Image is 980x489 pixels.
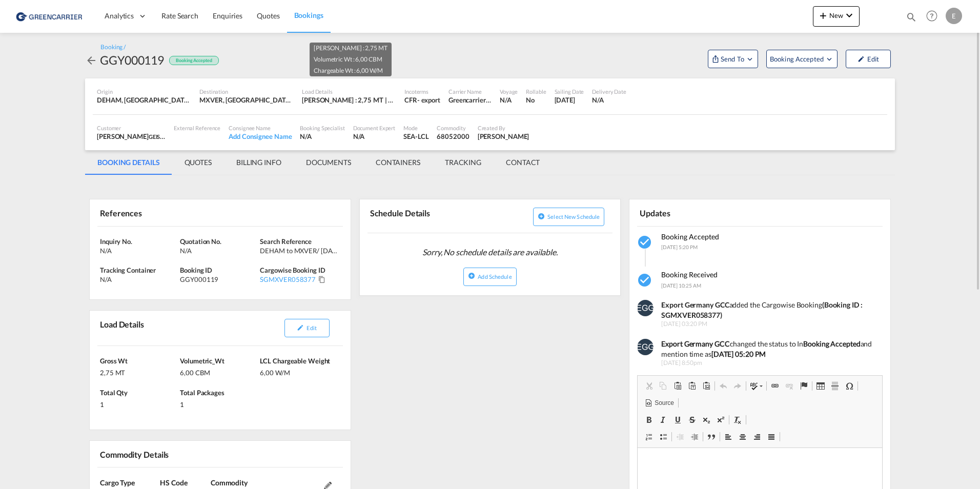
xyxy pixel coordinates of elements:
[100,266,156,274] span: Tracking Container
[716,379,730,393] a: Undo (Ctrl+Z)
[307,324,316,331] span: Edit
[661,300,875,320] div: added the Cargowise Booking
[314,43,387,76] div: [PERSON_NAME] : 2,75 MT Volumetric Wt : 6,00 CBM Chargeable Wt : 6,00 W/M
[224,150,294,175] md-tab-item: BILLING INFO
[699,379,713,393] a: Paste from Word
[642,379,656,393] a: Cut (Ctrl+X)
[592,88,626,95] div: Delivery Date
[708,50,758,68] button: Open demo menu
[257,11,279,20] span: Quotes
[843,9,855,22] md-icon: icon-chevron-down
[433,150,494,175] md-tab-item: TRACKING
[713,413,728,426] a: Superscript
[260,365,337,377] div: 6,00 W/M
[533,208,604,226] button: icon-plus-circleSelect new schedule
[85,52,100,68] div: icon-arrow-left
[463,268,516,286] button: icon-plus-circleAdd Schedule
[169,56,218,66] div: Booking Accepted
[750,430,764,443] a: Align Right
[260,266,325,274] span: Cargowise Booking ID
[526,95,546,105] div: No
[730,413,745,426] a: Remove Format
[906,11,917,27] div: icon-magnify
[661,232,719,241] span: Booking Accepted
[711,350,766,358] b: [DATE] 05:20 PM
[656,379,670,393] a: Copy (Ctrl+C)
[85,150,172,175] md-tab-item: BOOKING DETAILS
[85,54,97,67] md-icon: icon-arrow-left
[946,8,962,24] div: E
[180,237,221,246] span: Quotation No.
[637,272,654,289] md-icon: icon-checkbox-marked-circle
[180,365,257,377] div: 6,00 CBM
[229,124,292,132] div: Consignee Name
[260,275,316,284] div: SGMXVER058377
[229,132,292,141] div: Add Consignee Name
[418,242,562,262] span: Sorry, No schedule details are available.
[100,237,132,246] span: Inquiry No.
[721,430,736,443] a: Align Left
[923,7,941,25] span: Help
[661,339,729,348] b: Export Germany GCC
[297,324,304,331] md-icon: icon-pencil
[782,379,797,393] a: Unlink
[367,203,488,229] div: Schedule Details
[685,413,699,426] a: Strike Through
[97,315,148,341] div: Load Details
[699,413,713,426] a: Subscript
[174,124,220,132] div: External Reference
[555,95,584,105] div: 19 Sep 2025
[180,397,257,409] div: 1
[637,339,654,355] img: EUeHj4AAAAAElFTkSuQmCC
[160,478,187,487] span: HS Code
[172,150,224,175] md-tab-item: QUOTES
[294,11,323,19] span: Bookings
[199,95,294,105] div: MXVER, Veracruz, Mexico, Mexico & Central America, Americas
[642,396,677,410] a: Source
[100,365,177,377] div: 2,75 MT
[100,357,128,365] span: Gross Wt
[661,320,875,329] span: [DATE] 03:20 PM
[149,132,282,140] span: GEIS KRUEGER INTERNATIONALE SPEDITION GMBH
[161,11,198,20] span: Rate Search
[97,88,191,95] div: Origin
[538,213,545,220] md-icon: icon-plus-circle
[857,55,865,63] md-icon: icon-pencil
[10,10,234,21] body: Rich Text Editor, editor2
[85,150,552,175] md-pagination-wrapper: Use the left and right arrow keys to navigate between tabs
[685,379,699,393] a: Paste as plain text (Ctrl+Shift+V)
[817,9,829,22] md-icon: icon-plus 400-fg
[828,379,842,393] a: Insert Horizontal Line
[100,246,177,255] div: N/A
[642,430,656,443] a: Insert/Remove Numbered List
[500,95,518,105] div: N/A
[661,359,875,368] span: [DATE] 8:50pm
[813,6,860,27] button: icon-plus 400-fgNewicon-chevron-down
[797,379,811,393] a: Anchor
[642,413,656,426] a: Bold (Ctrl+B)
[846,50,891,68] button: icon-pencilEdit
[448,95,492,105] div: Greencarrier Consolidators
[661,270,718,279] span: Booking Received
[817,11,855,19] span: New
[923,7,946,26] div: Help
[803,339,860,348] b: Booking Accepted
[661,339,875,359] div: changed the status to In and mention time as
[363,150,433,175] md-tab-item: CONTAINERS
[478,273,512,280] span: Add Schedule
[302,88,396,95] div: Load Details
[842,379,856,393] a: Insert Special Character
[15,5,85,28] img: 1378a7308afe11ef83610d9e779c6b34.png
[353,124,396,132] div: Document Expert
[284,319,330,337] button: icon-pencilEdit
[555,88,584,95] div: Sailing Date
[97,445,218,463] div: Commodity Details
[437,124,469,132] div: Commodity
[468,272,475,279] md-icon: icon-plus-circle
[637,203,758,221] div: Updates
[180,357,224,365] span: Volumetric_Wt
[97,95,191,105] div: DEHAM, Hamburg, Germany, Western Europe, Europe
[353,132,396,141] div: N/A
[100,43,126,52] div: Booking /
[403,132,428,141] div: SEA-LCL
